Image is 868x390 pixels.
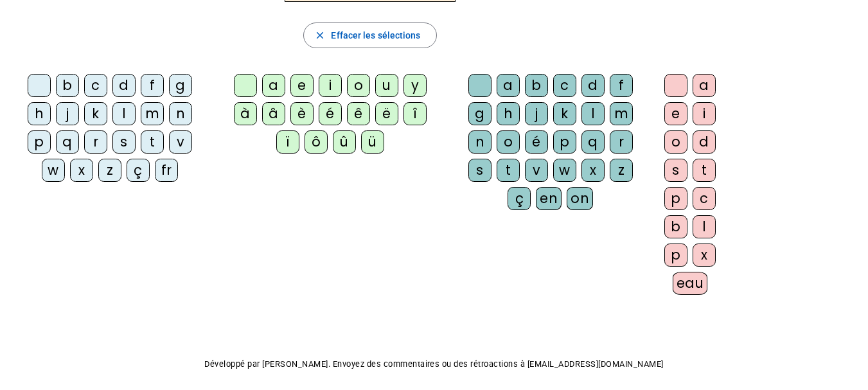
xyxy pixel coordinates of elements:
div: ç [508,187,531,210]
div: i [319,74,342,97]
div: en [536,187,562,210]
div: o [664,130,687,154]
div: t [497,159,520,182]
div: ï [276,130,299,154]
div: p [553,130,576,154]
div: a [262,74,285,97]
div: d [112,74,136,97]
div: s [112,130,136,154]
div: l [112,102,136,125]
div: p [28,130,51,154]
div: v [525,159,548,182]
div: ô [305,130,328,154]
div: t [141,130,164,154]
div: d [693,130,716,154]
div: w [553,159,576,182]
div: on [567,187,593,210]
div: v [169,130,192,154]
div: h [28,102,51,125]
div: n [169,102,192,125]
div: î [403,102,427,125]
mat-icon: close [314,30,326,41]
div: ë [375,102,398,125]
div: ç [127,159,150,182]
div: a [693,74,716,97]
div: è [290,102,314,125]
div: s [664,159,687,182]
span: Effacer les sélections [331,28,420,43]
div: y [403,74,427,97]
div: k [84,102,107,125]
div: f [141,74,164,97]
div: q [581,130,605,154]
div: i [693,102,716,125]
div: é [319,102,342,125]
div: j [56,102,79,125]
div: r [84,130,107,154]
div: â [262,102,285,125]
div: l [693,215,716,238]
div: a [497,74,520,97]
div: m [141,102,164,125]
button: Effacer les sélections [303,22,436,48]
div: u [375,74,398,97]
div: x [70,159,93,182]
div: c [84,74,107,97]
div: e [290,74,314,97]
div: é [525,130,548,154]
div: g [468,102,492,125]
div: p [664,244,687,267]
div: g [169,74,192,97]
div: b [56,74,79,97]
div: d [581,74,605,97]
div: o [497,130,520,154]
div: m [610,102,633,125]
div: r [610,130,633,154]
div: b [664,215,687,238]
div: c [693,187,716,210]
div: eau [673,272,708,295]
div: z [98,159,121,182]
div: t [693,159,716,182]
div: h [497,102,520,125]
div: x [581,159,605,182]
div: w [42,159,65,182]
div: ê [347,102,370,125]
div: e [664,102,687,125]
p: Développé par [PERSON_NAME]. Envoyez des commentaires ou des rétroactions à [EMAIL_ADDRESS][DOMAI... [10,357,858,372]
div: o [347,74,370,97]
div: c [553,74,576,97]
div: à [234,102,257,125]
div: ü [361,130,384,154]
div: b [525,74,548,97]
div: n [468,130,492,154]
div: p [664,187,687,210]
div: k [553,102,576,125]
div: û [333,130,356,154]
div: s [468,159,492,182]
div: fr [155,159,178,182]
div: j [525,102,548,125]
div: x [693,244,716,267]
div: q [56,130,79,154]
div: f [610,74,633,97]
div: z [610,159,633,182]
div: l [581,102,605,125]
